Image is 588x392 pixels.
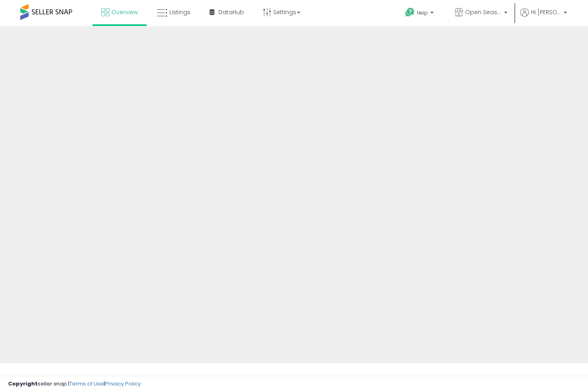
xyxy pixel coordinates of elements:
span: Listings [169,8,190,16]
span: Overview [111,8,138,16]
span: Open Seasons [465,8,502,16]
span: DataHub [218,8,244,16]
span: Help [417,9,428,16]
i: Get Help [405,7,415,17]
a: Help [399,1,442,26]
a: Hi [PERSON_NAME] [520,8,567,26]
span: Hi [PERSON_NAME] [531,8,561,16]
